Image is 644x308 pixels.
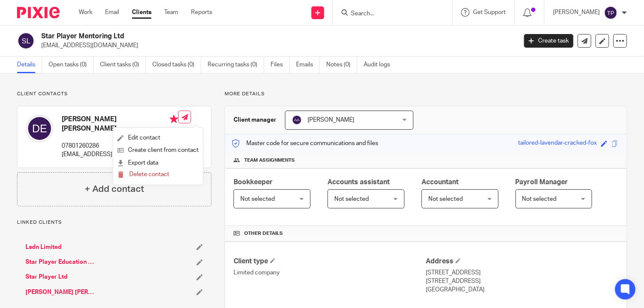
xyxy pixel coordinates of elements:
[604,6,618,20] img: svg%3E
[234,257,426,266] h4: Client type
[117,157,199,169] a: Export data
[426,257,618,266] h4: Address
[85,183,144,196] h4: + Add contact
[152,57,201,73] a: Closed tasks (0)
[170,115,178,123] i: Primary
[292,115,302,125] img: svg%3E
[100,57,146,73] a: Client tasks (0)
[234,179,273,185] span: Bookkeeper
[225,91,627,97] p: More details
[296,57,320,73] a: Emails
[326,57,357,73] a: Notes (0)
[132,8,151,17] a: Clients
[129,171,169,177] span: Delete contact
[234,268,426,277] p: Limited company
[350,10,427,18] input: Search
[244,230,283,237] span: Other details
[117,169,169,180] button: Delete contact
[26,288,97,297] a: [PERSON_NAME] [PERSON_NAME]
[428,196,463,202] span: Not selected
[26,243,62,251] a: Lsdn Limited
[79,8,92,17] a: Work
[364,57,396,73] a: Audit logs
[117,144,199,157] a: Create client from contact
[234,116,276,124] h3: Client manager
[422,179,459,185] span: Accountant
[553,8,600,17] p: [PERSON_NAME]
[524,34,573,48] a: Create task
[308,117,354,123] span: [PERSON_NAME]
[240,196,275,202] span: Not selected
[41,41,511,50] p: [EMAIL_ADDRESS][DOMAIN_NAME]
[26,115,53,142] img: svg%3E
[62,115,178,133] h4: [PERSON_NAME] [PERSON_NAME]
[518,139,597,148] div: tailored-lavendar-cracked-fox
[522,196,557,202] span: Not selected
[334,196,369,202] span: Not selected
[17,32,35,50] img: svg%3E
[244,157,295,164] span: Team assignments
[62,150,178,159] p: [EMAIL_ADDRESS][DOMAIN_NAME]
[208,57,264,73] a: Recurring tasks (0)
[41,32,417,41] h2: Star Player Mentoring Ltd
[164,8,178,17] a: Team
[17,91,211,97] p: Client contacts
[426,268,618,277] p: [STREET_ADDRESS]
[328,179,390,185] span: Accounts assistant
[105,8,119,17] a: Email
[26,273,68,281] a: Star Player Ltd
[26,258,97,266] a: Star Player Education Group Ltd
[426,285,618,294] p: [GEOGRAPHIC_DATA]
[17,219,211,226] p: Linked clients
[191,8,212,17] a: Reports
[271,57,290,73] a: Files
[48,57,94,73] a: Open tasks (0)
[62,142,178,150] p: 07801260286
[516,179,568,185] span: Payroll Manager
[473,9,506,15] span: Get Support
[231,139,378,148] p: Master code for secure communications and files
[17,57,42,73] a: Details
[426,277,618,285] p: [STREET_ADDRESS]
[117,132,199,144] a: Edit contact
[17,7,60,18] img: Pixie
